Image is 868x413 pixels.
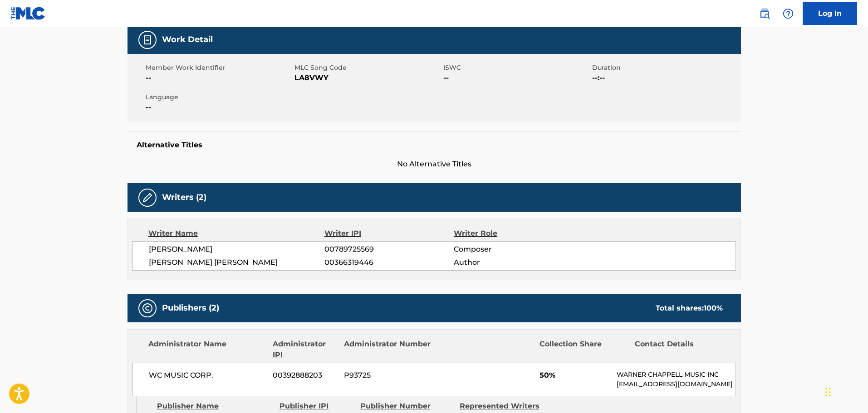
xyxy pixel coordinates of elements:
span: [PERSON_NAME] [PERSON_NAME] [149,257,325,268]
span: 00789725569 [324,244,453,255]
span: --:-- [592,73,739,83]
img: search [759,8,770,19]
span: ISWC [443,63,590,73]
div: Represented Writers [460,401,552,412]
span: Language [146,92,292,102]
div: Writer Role [454,228,571,239]
a: Log In [803,2,857,25]
span: -- [443,73,590,83]
h5: Work Detail [162,34,213,45]
p: WARNER CHAPPELL MUSIC INC [617,370,735,379]
span: P93725 [344,370,432,381]
div: Publisher Number [360,401,453,412]
div: Administrator Number [344,339,432,360]
div: Collection Share [539,339,628,360]
h5: Writers (2) [162,192,206,203]
span: -- [146,102,292,113]
h5: Alternative Titles [137,141,732,150]
iframe: Chat Widget [823,369,868,413]
span: [PERSON_NAME] [149,244,325,255]
div: Writer Name [148,228,325,239]
span: -- [146,73,292,83]
a: Public Search [755,5,774,23]
div: Total shares: [656,303,723,314]
span: 00392888203 [273,370,337,381]
span: Composer [454,244,571,255]
span: Author [454,257,571,268]
h5: Publishers (2) [162,303,219,313]
span: MLC Song Code [294,63,441,73]
div: Arrastar [825,379,831,406]
span: No Alternative Titles [128,159,741,170]
span: Duration [592,63,739,73]
img: Work Detail [142,34,153,45]
div: Contact Details [635,339,723,360]
img: help [783,8,794,19]
img: MLC Logo [11,7,46,20]
span: 00366319446 [324,257,453,268]
span: 100 % [704,304,723,312]
div: Administrator Name [148,339,266,360]
span: 50% [539,370,610,381]
div: Widget de chat [823,369,868,413]
img: Writers [142,192,153,203]
img: Publishers [142,303,153,314]
span: Member Work Identifier [146,63,292,73]
p: [EMAIL_ADDRESS][DOMAIN_NAME] [617,379,735,389]
div: Help [779,5,797,23]
div: Publisher Name [157,401,273,412]
div: Administrator IPI [273,339,337,360]
span: LA8VWY [294,73,441,83]
span: WC MUSIC CORP. [149,370,266,381]
div: Writer IPI [324,228,454,239]
div: Publisher IPI [280,401,353,412]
